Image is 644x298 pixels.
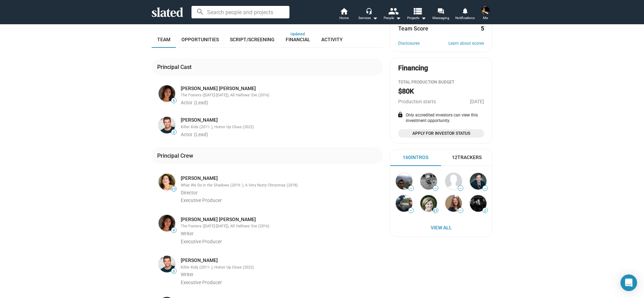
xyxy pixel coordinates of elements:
[181,183,382,188] div: What We Do in the Shadows (2019- ), A Very Nutty Christmas (2018)
[437,8,444,15] mat-icon: forum
[483,186,488,190] span: —
[419,14,428,22] mat-icon: arrow_drop_down
[470,173,486,190] img: Pankaj S...
[398,113,484,124] div: Only accredited investors can view this investment opportunity.
[181,272,194,277] span: Writer
[152,31,176,48] a: Team
[157,152,196,159] div: Principal Crew
[452,154,482,161] div: 12 Trackers
[171,269,176,273] span: 3
[620,274,637,291] div: Open Intercom Messenger
[159,117,175,133] img: Mick Torres
[181,93,382,98] div: The Fosters ([DATE]-[DATE]), All Hallows' Eve (2016)
[159,256,175,272] img: Mick Torres
[181,100,193,105] span: Actor
[448,41,484,46] a: Learn about scores
[398,99,436,104] span: Production starts
[420,173,437,190] img: Bob Frank
[176,31,224,48] a: Opportunities
[458,209,463,212] span: —
[181,239,222,244] span: Executive Producer
[409,186,413,190] span: —
[181,117,218,123] a: [PERSON_NAME]
[429,7,453,22] a: Messaging
[470,99,484,104] span: [DATE]
[159,174,175,190] img: Marissa Winokur
[394,14,402,22] mat-icon: arrow_drop_down
[171,130,176,134] span: 3
[181,280,222,285] span: Executive Producer
[194,132,208,137] span: (Lead)
[171,228,176,233] span: 9
[398,25,428,32] dt: Team Score
[181,85,256,92] a: [PERSON_NAME] [PERSON_NAME]
[332,7,356,22] a: Home
[159,215,175,231] img: Ashley Argota Torres
[403,154,428,161] div: 160 Intros
[171,99,176,103] span: 9
[181,37,219,42] span: Opportunities
[477,5,494,23] button: aviram spiesMe
[157,37,170,42] span: Team
[433,209,438,213] span: 21
[462,8,468,14] mat-icon: notifications
[396,195,412,212] img: Ranjan S...
[458,186,463,190] span: —
[356,7,380,22] button: Services
[398,129,484,138] a: Apply for Investor Status
[194,100,208,105] span: (Lead)
[224,31,280,48] a: Script/Screening
[316,31,348,48] a: Activity
[171,187,176,191] span: 11
[339,14,349,22] span: Home
[191,6,289,18] input: Search people and projects
[402,130,480,137] span: Apply for Investor Status
[181,132,193,137] span: Actor
[432,14,449,22] span: Messaging
[477,25,484,32] dd: 5
[321,37,343,42] span: Activity
[366,8,372,14] mat-icon: headset_mic
[398,63,428,73] div: Financing
[397,221,485,234] span: View All
[433,186,438,190] span: —
[483,14,488,22] span: Me
[340,7,348,15] mat-icon: home
[396,173,412,190] img: Dev A...
[445,195,462,212] img: Karen B...
[181,198,222,203] span: Executive Producer
[398,87,414,96] h2: $80K
[404,7,429,22] button: Projects
[181,175,218,182] a: [PERSON_NAME]
[412,6,422,16] mat-icon: view_list
[398,41,420,46] a: Disclosures
[181,224,382,229] div: The Fosters ([DATE]-[DATE]), All Hallows' Eve (2016)
[181,265,382,270] div: Killer Kids (2011- ), Hotter Up Close (2022)
[384,14,401,22] div: People
[181,231,194,236] span: Writer
[445,173,462,190] img: Henry L...
[388,6,398,16] mat-icon: people
[407,14,426,22] span: Projects
[159,85,175,102] img: Ashley Argota Torres
[409,209,413,212] span: —
[371,14,379,22] mat-icon: arrow_drop_down
[483,209,488,213] span: 2
[230,37,275,42] span: Script/Screening
[481,6,490,15] img: aviram spies
[181,125,382,130] div: Killer Kids (2011- ), Hotter Up Close (2022)
[420,195,437,212] img: Kerri E...
[358,14,378,22] div: Services
[470,195,486,212] img: Kelsey Le Roux
[455,14,475,22] span: Notifications
[380,7,404,22] button: People
[157,63,194,71] div: Principal Cast
[397,112,403,118] mat-icon: lock
[181,216,256,223] a: [PERSON_NAME] [PERSON_NAME]
[181,257,218,264] a: [PERSON_NAME]
[286,37,310,42] span: Financial
[398,80,484,85] div: Total Production budget
[453,7,477,22] a: Notifications
[392,221,491,234] a: View All
[280,31,316,48] a: Financial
